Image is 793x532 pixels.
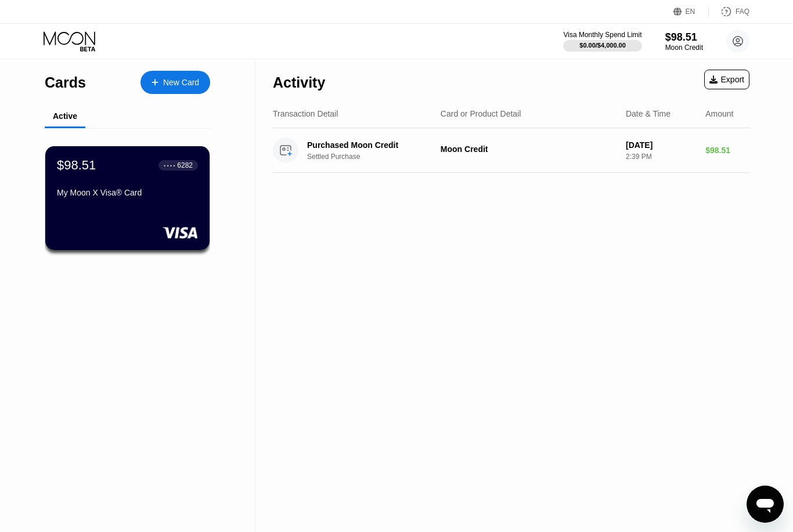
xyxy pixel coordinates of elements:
div: Active [53,111,77,121]
div: $98.51Moon Credit [665,31,703,52]
div: Visa Monthly Spend Limit$0.00/$4,000.00 [563,31,641,52]
div: EN [673,6,709,17]
div: My Moon X Visa® Card [57,188,198,197]
div: 2:39 PM [626,153,696,161]
iframe: Кнопка запуска окна обмена сообщениями [747,486,784,523]
div: Cards [45,74,86,91]
div: $0.00 / $4,000.00 [579,42,626,49]
div: Purchased Moon CreditSettled PurchaseMoon Credit[DATE]2:39 PM$98.51 [273,128,749,173]
div: Settled Purchase [307,153,450,161]
div: 6282 [177,161,193,169]
div: Moon Credit [441,144,617,154]
div: Amount [705,109,733,118]
div: $98.51 [665,31,703,44]
div: Export [704,70,749,89]
div: Moon Credit [665,44,703,52]
div: Transaction Detail [273,109,338,118]
div: [DATE] [626,140,696,150]
div: Card or Product Detail [441,109,521,118]
div: Export [709,75,744,84]
div: Purchased Moon Credit [307,140,439,150]
div: ● ● ● ● [164,164,175,167]
div: New Card [163,78,199,88]
div: Date & Time [626,109,671,118]
div: FAQ [709,6,749,17]
div: Visa Monthly Spend Limit [563,31,641,39]
div: New Card [140,71,210,94]
div: EN [686,8,695,16]
div: FAQ [736,8,749,16]
div: $98.51● ● ● ●6282My Moon X Visa® Card [45,146,210,250]
div: $98.51 [57,158,96,173]
div: Activity [273,74,325,91]
div: $98.51 [705,146,749,155]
